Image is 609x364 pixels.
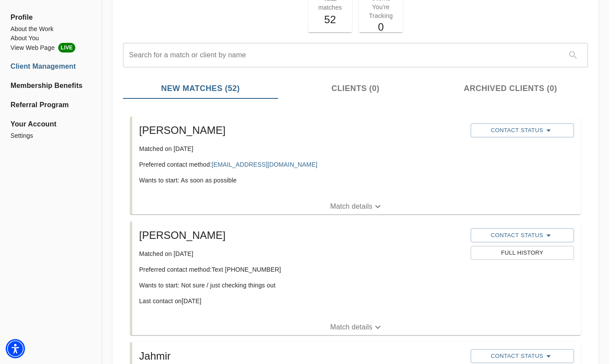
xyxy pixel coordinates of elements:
[475,351,570,361] span: Contact Status
[475,248,570,258] span: Full History
[139,144,464,153] p: Matched on [DATE]
[139,265,464,274] p: Preferred contact method: Text [PHONE_NUMBER]
[283,83,428,94] span: Clients (0)
[139,297,464,305] p: Last contact on [DATE]
[128,83,273,94] span: New Matches (52)
[11,119,91,129] span: Your Account
[139,349,464,363] h5: Jahmir
[471,228,574,242] button: Contact Status
[11,100,91,110] a: Referral Program
[475,125,570,136] span: Contact Status
[11,43,91,52] a: View Web PageLIVE
[11,24,91,34] a: About the Work
[139,176,464,185] p: Wants to start: As soon as possible
[11,34,91,43] a: About You
[11,131,91,140] a: Settings
[471,349,574,363] button: Contact Status
[364,20,398,34] h5: 0
[438,83,583,94] span: Archived Clients (0)
[6,339,25,358] div: Accessibility Menu
[11,61,91,72] a: Client Management
[139,249,464,258] p: Matched on [DATE]
[211,161,317,168] a: [EMAIL_ADDRESS][DOMAIN_NAME]
[139,123,464,137] h5: [PERSON_NAME]
[11,80,91,91] a: Membership Benefits
[132,319,581,335] button: Match details
[139,228,464,242] h5: [PERSON_NAME]
[11,12,91,23] span: Profile
[471,246,574,260] button: Full History
[58,43,75,52] span: LIVE
[330,201,372,212] p: Match details
[132,199,581,214] button: Match details
[471,123,574,137] button: Contact Status
[313,13,347,27] h5: 52
[139,160,464,169] p: Preferred contact method:
[11,43,91,52] li: View Web Page
[475,230,570,241] span: Contact Status
[330,322,372,332] p: Match details
[139,281,464,290] p: Wants to start: Not sure / just checking things out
